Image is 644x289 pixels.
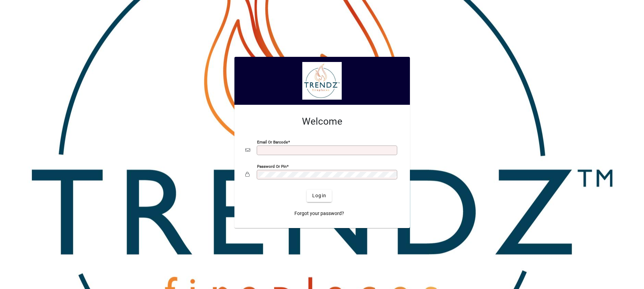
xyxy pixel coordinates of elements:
mat-label: Password or Pin [257,164,287,168]
mat-label: Email or Barcode [257,139,288,144]
span: Forgot your password? [294,210,344,217]
a: Forgot your password? [292,208,347,220]
span: Login [312,192,326,199]
button: Login [307,190,332,202]
h2: Welcome [245,116,399,127]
